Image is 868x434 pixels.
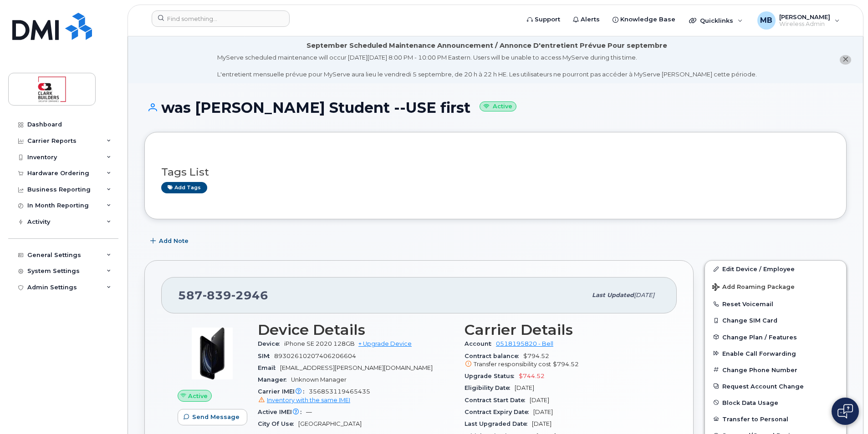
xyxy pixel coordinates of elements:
span: City Of Use [258,420,298,427]
span: Carrier IMEI [258,388,309,395]
button: Transfer to Personal [705,411,846,427]
h3: Tags List [161,167,830,178]
span: Transfer responsibility cost [474,361,551,368]
a: Edit Device / Employee [705,261,846,277]
img: Open chat [837,404,853,419]
span: Change Plan / Features [722,333,797,340]
div: September Scheduled Maintenance Announcement / Annonce D'entretient Prévue Pour septembre [306,41,667,50]
span: Add Roaming Package [712,283,795,292]
span: Account [465,340,496,347]
img: image20231002-3703462-2fle3a.jpeg [185,326,240,381]
span: [DATE] [634,292,654,298]
span: [DATE] [532,420,551,427]
span: Last updated [592,292,634,298]
div: MyServe scheduled maintenance will occur [DATE][DATE] 8:00 PM - 10:00 PM Eastern. Users will be u... [217,53,757,79]
span: Contract Expiry Date [465,409,533,415]
button: Send Message [178,409,247,425]
small: Active [480,101,516,112]
span: 839 [203,288,231,302]
h3: Carrier Details [465,322,660,338]
button: Enable Call Forwarding [705,345,846,362]
span: [EMAIL_ADDRESS][PERSON_NAME][DOMAIN_NAME] [280,364,433,371]
span: 356853119465435 [258,388,454,404]
h3: Device Details [258,322,454,338]
span: Email [258,364,280,371]
span: Send Message [192,413,240,421]
span: 2946 [231,288,268,302]
span: 587 [178,288,268,302]
span: Upgrade Status [465,373,519,379]
a: 0518195820 - Bell [496,340,553,347]
span: [GEOGRAPHIC_DATA] [298,420,362,427]
button: Add Roaming Package [705,277,846,296]
button: Add Note [144,233,196,249]
span: [DATE] [533,409,553,415]
span: [DATE] [530,397,549,404]
span: Last Upgraded Date [465,420,532,427]
span: $794.52 [553,361,579,368]
span: Contract balance [465,353,523,359]
button: Request Account Change [705,378,846,394]
button: Change SIM Card [705,312,846,328]
span: 89302610207406206604 [274,353,356,359]
span: — [306,409,312,415]
span: Active [188,392,208,400]
button: Change Phone Number [705,362,846,378]
span: Device [258,340,284,347]
span: Eligibility Date [465,384,515,391]
span: $794.52 [465,353,660,369]
button: Block Data Usage [705,394,846,411]
button: Change Plan / Features [705,329,846,345]
span: Active IMEI [258,409,306,415]
a: + Upgrade Device [358,340,412,347]
span: $744.52 [519,373,545,379]
span: iPhone SE 2020 128GB [284,340,355,347]
span: Add Note [159,237,189,245]
button: Reset Voicemail [705,296,846,312]
span: Contract Start Date [465,397,530,404]
span: Inventory with the same IMEI [267,397,350,404]
h1: was [PERSON_NAME] Student --USE first [144,100,847,116]
span: Manager [258,376,291,383]
span: Unknown Manager [291,376,347,383]
button: close notification [840,55,851,65]
span: Enable Call Forwarding [722,350,796,357]
span: [DATE] [515,384,534,391]
a: Inventory with the same IMEI [258,397,350,404]
span: SIM [258,353,274,359]
a: Add tags [161,182,207,193]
